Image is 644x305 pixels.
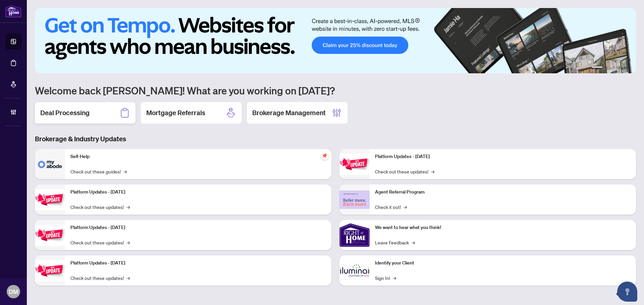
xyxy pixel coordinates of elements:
[339,154,370,175] img: Platform Updates - June 23, 2025
[35,134,636,144] h3: Brokerage & Industry Updates
[252,108,326,118] h2: Brokerage Management
[70,188,326,196] p: Platform Updates - [DATE]
[375,274,396,282] a: Sign In!→
[621,67,624,69] button: 5
[70,224,326,231] p: Platform Updates - [DATE]
[375,188,631,196] p: Agent Referral Program
[375,239,415,246] a: Leave Feedback→
[70,259,326,267] p: Platform Updates - [DATE]
[126,274,130,282] span: →
[339,190,370,209] img: Agent Referral Program
[617,282,637,302] button: Open asap
[616,67,619,69] button: 4
[592,67,602,69] button: 1
[35,8,636,73] img: Slide 0
[321,152,329,160] span: pushpin
[70,203,130,211] a: Check out these updates!→
[375,259,631,267] p: Identify your Client
[126,203,130,211] span: →
[126,239,130,246] span: →
[35,149,65,179] img: Self-Help
[375,224,631,231] p: We want to hear what you think!
[70,153,326,160] p: Self-Help
[70,239,130,246] a: Check out these updates!→
[35,84,636,97] h1: Welcome back [PERSON_NAME]! What are you working on [DATE]?
[146,108,205,118] h2: Mortgage Referrals
[70,274,130,282] a: Check out these updates!→
[627,67,629,69] button: 6
[339,220,370,250] img: We want to hear what you think!
[375,168,434,175] a: Check out these updates!→
[339,255,370,286] img: Identify your Client
[5,5,21,17] img: logo
[35,189,65,210] img: Platform Updates - September 16, 2025
[123,168,127,175] span: →
[9,287,18,296] span: DM
[431,168,434,175] span: →
[70,168,127,175] a: Check out these guides!→
[375,203,407,211] a: Check it out!→
[610,67,613,69] button: 3
[35,225,65,246] img: Platform Updates - July 21, 2025
[412,239,415,246] span: →
[404,203,407,211] span: →
[375,153,631,160] p: Platform Updates - [DATE]
[35,260,65,281] img: Platform Updates - July 8, 2025
[40,108,90,118] h2: Deal Processing
[393,274,396,282] span: →
[605,67,608,69] button: 2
